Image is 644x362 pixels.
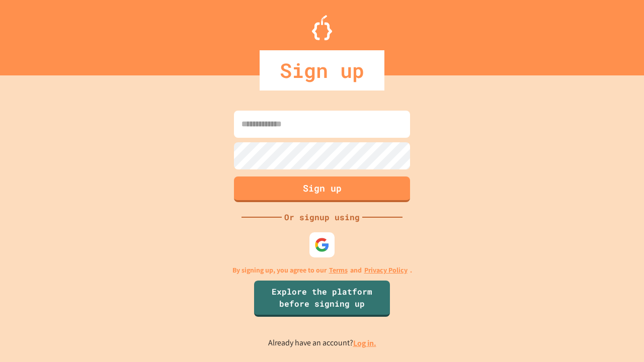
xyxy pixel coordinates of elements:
[268,337,376,349] p: Already have an account?
[312,15,332,40] img: Logo.svg
[314,237,330,252] img: google-icon.svg
[234,176,410,202] button: Sign up
[364,265,408,276] a: Privacy Policy
[254,281,390,317] a: Explore the platform before signing up
[282,211,362,223] div: Or signup using
[232,265,412,276] p: By signing up, you agree to our and .
[353,338,376,348] a: Log in.
[329,265,348,276] a: Terms
[260,50,384,90] div: Sign up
